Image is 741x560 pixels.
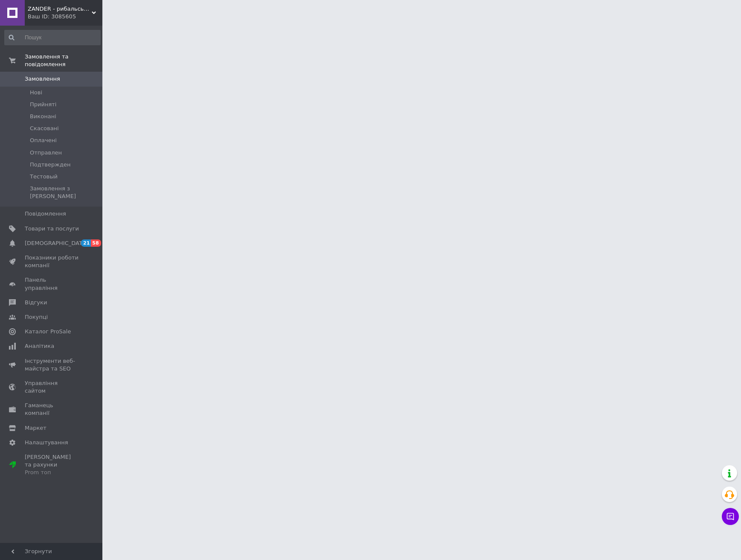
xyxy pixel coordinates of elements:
span: Панель управління [25,276,79,292]
span: Управління сайтом [25,379,79,395]
span: Виконані [30,113,56,120]
span: Скасовані [30,125,59,132]
span: Маркет [25,424,46,432]
span: Прийняті [30,101,56,108]
span: Відгуки [25,299,47,306]
span: Тестовый [30,173,58,181]
span: Товари та послуги [25,225,79,233]
span: Каталог ProSale [25,328,71,335]
span: Подтвержден [30,161,70,169]
span: [PERSON_NAME] та рахунки [25,453,79,477]
span: Замовлення з [PERSON_NAME] [30,185,100,200]
span: ZANDER - рибальський інтернет-магазин [28,5,92,13]
div: Ваш ID: 3085605 [28,13,102,20]
span: Замовлення [25,75,60,83]
input: Пошук [4,30,101,45]
span: Показники роботи компанії [25,254,79,269]
span: Налаштування [25,439,68,446]
button: Чат з покупцем [722,508,739,525]
span: Покупці [25,313,48,321]
span: 21 [81,239,91,247]
span: Нові [30,89,42,96]
span: 58 [91,239,101,247]
span: Оплачені [30,137,57,144]
span: Повідомлення [25,210,66,218]
div: Prom топ [25,469,79,476]
span: Замовлення та повідомлення [25,53,102,68]
span: Гаманець компанії [25,402,79,417]
span: Отправлен [30,149,62,157]
span: Аналітика [25,342,54,350]
span: [DEMOGRAPHIC_DATA] [25,239,88,247]
span: Інструменти веб-майстра та SEO [25,357,79,373]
